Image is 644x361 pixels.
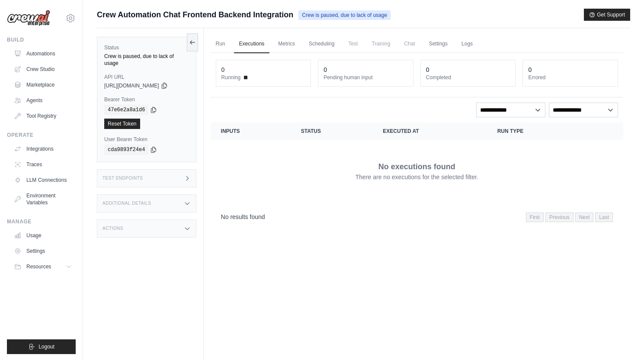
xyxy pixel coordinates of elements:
a: Environment Variables [10,189,76,210]
p: No results found [221,213,265,221]
img: Logo [7,10,50,26]
span: Next [575,213,594,222]
a: Automations [10,47,76,61]
div: Crew is paused, due to lack of usage [104,53,189,67]
a: Run [211,35,231,53]
label: User Bearer Token [104,136,189,143]
div: Manage [7,218,76,225]
h3: Test Endpoints [103,176,143,181]
div: 0 [324,65,327,74]
a: Marketplace [10,78,76,92]
span: Logout [38,343,54,350]
th: Run Type [487,122,582,140]
nav: Pagination [526,213,613,222]
code: cda9893f24e4 [104,145,148,155]
span: First [526,213,544,222]
label: Status [104,44,189,51]
span: [URL][DOMAIN_NAME] [104,82,159,89]
th: Executed at [372,122,487,140]
span: Last [595,213,613,222]
a: Tool Registry [10,109,76,123]
a: Agents [10,93,76,107]
span: Crew is paused, due to lack of usage [298,10,391,20]
span: Test [343,35,363,52]
a: Settings [10,244,76,258]
span: Resources [26,263,51,270]
dt: Pending human input [324,74,408,81]
a: Metrics [273,35,300,53]
a: Usage [10,229,76,242]
label: API URL [104,74,189,81]
span: Running [221,74,241,81]
span: Training is not available until the deployment is complete [366,35,395,52]
div: 0 [426,65,429,74]
h3: Actions [103,226,123,231]
button: Logout [7,339,76,354]
dt: Completed [426,74,510,81]
nav: Pagination [211,206,623,228]
section: Crew executions table [211,122,623,228]
button: Resources [10,260,76,274]
p: There are no executions for the selected filter. [356,173,478,181]
code: 47e6e2a8a1d6 [104,105,148,115]
th: Inputs [211,122,291,140]
div: 0 [221,65,225,74]
p: No executions found [378,161,455,173]
button: Get Support [584,9,630,21]
div: Operate [7,132,76,139]
a: Traces [10,158,76,171]
a: Executions [234,35,270,53]
span: Previous [545,213,574,222]
div: Build [7,36,76,43]
th: Status [291,122,373,140]
a: Scheduling [304,35,340,53]
span: Chat is not available until the deployment is complete [399,35,420,52]
h3: Additional Details [103,201,151,206]
a: LLM Connections [10,173,76,187]
span: Crew Automation Chat Frontend Backend Integration [97,9,293,21]
label: Bearer Token [104,96,189,103]
dt: Errored [528,74,612,81]
a: Reset Token [104,119,140,129]
a: Logs [456,35,478,53]
a: Integrations [10,142,76,156]
a: Settings [424,35,453,53]
div: 0 [528,65,532,74]
a: Crew Studio [10,62,76,76]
